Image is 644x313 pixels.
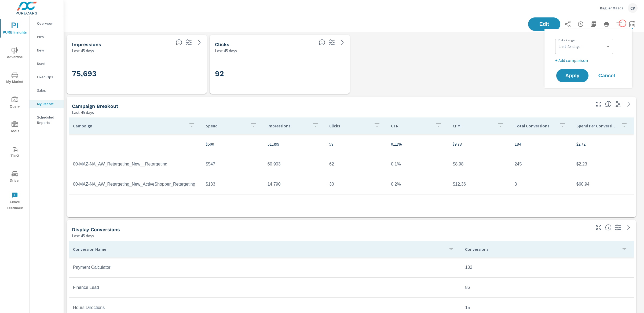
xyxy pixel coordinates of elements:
[329,123,369,128] p: Clicks
[2,146,28,159] span: Tier2
[268,123,308,128] p: Impressions
[176,39,182,46] span: The number of times an ad was shown on your behalf.
[72,227,120,232] h5: Display Conversions
[628,3,638,13] div: CP
[533,22,555,27] span: Edit
[325,178,387,191] td: 30
[2,121,28,134] span: Tools
[73,246,444,252] p: Conversion Name
[37,34,59,39] p: PIPA
[2,23,28,36] span: PURE Insights
[391,141,444,147] p: 0.11%
[387,157,448,171] td: 0.1%
[206,141,259,147] p: $500
[37,101,59,106] p: My Report
[601,19,612,30] button: Print Report
[515,123,555,128] p: Total Conversions
[2,97,28,110] span: Query
[72,42,101,47] h5: Impressions
[30,19,64,27] div: Overview
[556,69,588,82] button: Apply
[448,178,510,191] td: $12.36
[2,47,28,60] span: Advertise
[329,141,382,147] p: 59
[30,86,64,94] div: Sales
[387,178,448,191] td: 0.2%
[596,73,617,78] span: Cancel
[510,157,572,171] td: 245
[37,115,59,125] p: Scheduled Reports
[37,21,59,26] p: Overview
[30,73,64,81] div: Fixed Ops
[72,47,94,54] p: Last 45 days
[510,178,572,191] td: 3
[562,19,573,30] button: Share Report
[72,109,94,116] p: Last 45 days
[624,223,633,232] a: See more details in report
[2,72,28,85] span: My Market
[591,69,623,82] button: Cancel
[572,178,634,191] td: $60.94
[453,141,506,147] p: $9.73
[37,88,59,93] p: Sales
[206,123,246,128] p: Spend
[562,73,583,78] span: Apply
[515,141,568,147] p: 184
[30,60,64,68] div: Used
[576,123,617,128] p: Spend Per Conversion
[448,157,510,171] td: $8.98
[576,141,630,147] p: $2.72
[72,233,94,239] p: Last 45 days
[37,47,59,53] p: New
[555,57,624,64] p: + Add comparison
[338,38,347,47] a: See more details in report
[69,281,461,294] td: Finance Lead
[325,157,387,171] td: 62
[594,100,603,108] button: Make Fullscreen
[2,192,28,211] span: Leave Feedback
[461,261,634,274] td: 132
[594,223,603,232] button: Make Fullscreen
[37,74,59,80] p: Fixed Ops
[2,171,28,184] span: Driver
[465,246,617,252] p: Conversions
[195,38,204,47] a: See more details in report
[600,6,624,10] p: Baglier Mazda
[263,178,325,191] td: 14,790
[73,123,184,128] p: Campaign
[391,123,431,128] p: CTR
[37,61,59,66] p: Used
[605,224,612,231] span: Display Conversions include Actions, Leads and Unmapped Conversions
[268,141,321,147] p: 51,399
[30,46,64,54] div: New
[215,42,229,47] h5: Clicks
[263,157,325,171] td: 60,903
[72,69,202,78] h3: 75,693
[572,157,634,171] td: $2.23
[30,33,64,41] div: PIPA
[72,103,118,109] h5: Campaign Breakout
[453,123,493,128] p: CPM
[215,47,237,54] p: Last 45 days
[215,69,345,78] h3: 92
[627,19,638,30] button: Select Date Range
[319,39,325,46] span: The number of times an ad was clicked by a consumer.
[202,178,263,191] td: $183
[0,16,29,213] div: nav menu
[69,178,202,191] td: 00-MAZ-NA_AW_Retargeting_New_ActiveShopper_Retargeting
[605,101,612,107] span: This is a summary of Display performance results by campaign. Each column can be sorted.
[202,157,263,171] td: $547
[624,100,633,108] a: See more details in report
[528,17,560,31] button: Edit
[30,100,64,108] div: My Report
[69,261,461,274] td: Payment Calculator
[461,281,634,294] td: 86
[69,157,202,171] td: 00-MAZ-NA_AW_Retargeting_New__Retargeting
[30,113,64,127] div: Scheduled Reports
